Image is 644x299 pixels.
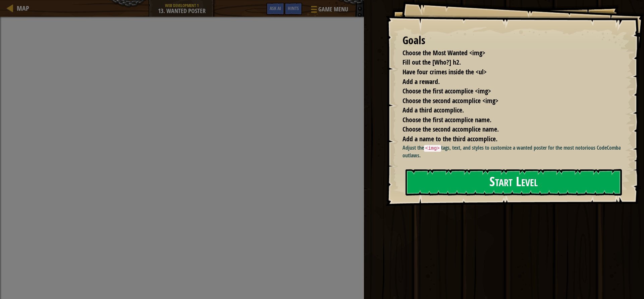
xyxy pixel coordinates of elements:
[394,58,619,67] li: Fill out the [Who?] h2.
[402,58,461,67] span: Fill out the [Who?] h2.
[394,86,619,96] li: Choose the first accomplice <img>
[306,3,352,18] button: Game Menu
[402,77,440,86] span: Add a reward.
[266,3,284,15] button: Ask AI
[394,48,619,58] li: Choose the Most Wanted <img>
[394,125,619,134] li: Choose the second accomplice name.
[402,33,621,48] div: Goals
[402,115,491,124] span: Choose the first accomplice name.
[402,134,497,143] span: Add a name to the third accomplice.
[424,145,441,152] code: <img>
[318,5,348,14] span: Game Menu
[394,134,619,144] li: Add a name to the third accomplice.
[394,96,619,106] li: Choose the second accomplice <img>
[394,77,619,87] li: Add a reward.
[402,144,626,159] p: Adjust the tags, text, and styles to customize a wanted poster for the most notorious CodeCombat ...
[406,169,622,196] button: Start Level
[402,125,499,134] span: Choose the second accomplice name.
[402,48,485,57] span: Choose the Most Wanted <img>
[270,5,281,11] span: Ask AI
[13,4,29,13] a: Map
[394,67,619,77] li: Have four crimes inside the <ul>
[394,115,619,125] li: Choose the first accomplice name.
[394,105,619,115] li: Add a third accomplice.
[17,4,29,13] span: Map
[402,105,464,115] span: Add a third accomplice.
[402,96,498,105] span: Choose the second accomplice <img>
[402,86,491,95] span: Choose the first accomplice <img>
[288,5,299,11] span: Hints
[402,67,487,76] span: Have four crimes inside the <ul>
